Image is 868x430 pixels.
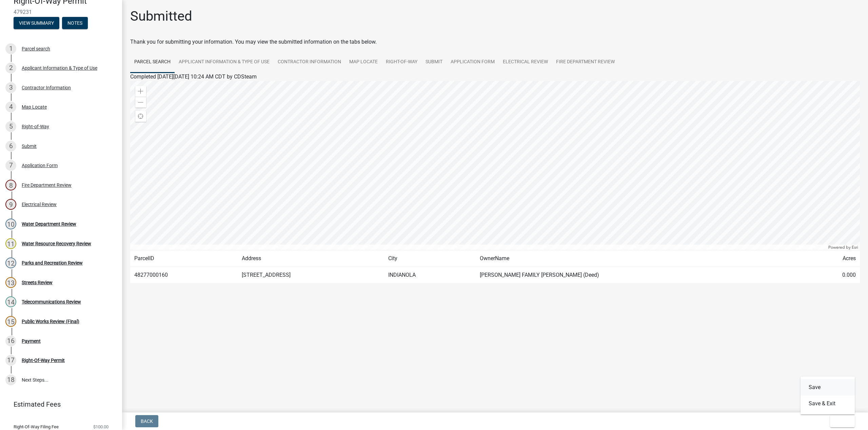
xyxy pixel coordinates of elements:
td: 0.000 [804,267,860,284]
div: Right-Of-Way Permit [22,358,65,363]
div: Parks and Recreation Review [22,261,83,265]
div: Submit [22,144,37,149]
div: 12 [5,257,16,268]
div: 9 [5,199,16,210]
div: 16 [5,336,16,346]
td: [PERSON_NAME] FAMILY [PERSON_NAME] (Deed) [476,267,804,284]
div: 4 [5,101,16,112]
div: Telecommunications Review [22,299,81,304]
wm-modal-confirm: Notes [62,21,88,26]
div: 8 [5,180,16,190]
button: Save & Exit [801,395,855,412]
div: 13 [5,277,16,288]
button: Exit [830,415,855,427]
div: Water Resource Recovery Review [22,241,91,246]
td: Acres [804,250,860,267]
span: Completed [DATE][DATE] 10:24 AM CDT by CDSteam [130,73,257,80]
div: 15 [5,316,16,327]
td: 48277000160 [130,267,238,284]
span: 479231 [14,9,108,15]
a: Parcel search [130,51,175,73]
a: Fire Department Review [552,51,619,73]
div: Streets Review [22,280,53,285]
td: INDIANOLA [384,267,476,284]
span: $100.00 [93,425,108,429]
span: Back [141,418,153,424]
div: 11 [5,238,16,249]
div: Zoom in [135,86,146,97]
div: 17 [5,355,16,366]
div: Thank you for submitting your information. You may view the submitted information on the tabs below. [130,38,860,46]
button: View Summary [14,17,59,29]
div: Parcel search [22,46,50,51]
a: Electrical Review [499,51,552,73]
td: Address [238,250,384,267]
span: Right-Of-Way Filing Fee [14,425,59,429]
div: 7 [5,160,16,171]
button: Back [135,415,158,427]
td: [STREET_ADDRESS] [238,267,384,284]
a: Contractor Information [274,51,345,73]
div: Application Form [22,163,58,168]
td: ParcelID [130,250,238,267]
a: Estimated Fees [5,398,111,411]
div: 3 [5,82,16,93]
a: Right-of-Way [382,51,421,73]
div: Zoom out [135,97,146,108]
div: Public Works Review (Final) [22,319,79,324]
div: Fire Department Review [22,183,72,187]
div: 2 [5,63,16,73]
td: City [384,250,476,267]
div: Find my location [135,111,146,122]
a: Submit [421,51,447,73]
div: Map Locate [22,105,47,109]
a: Applicant Information & Type of Use [175,51,274,73]
a: Application Form [447,51,499,73]
div: Right-of-Way [22,124,49,129]
div: 10 [5,219,16,229]
a: Esri [852,245,858,250]
button: Notes [62,17,88,29]
div: 1 [5,43,16,54]
div: Payment [22,339,41,343]
div: 5 [5,121,16,132]
div: Exit [801,377,855,414]
div: Electrical Review [22,202,57,207]
div: Contractor Information [22,85,71,90]
div: Water Department Review [22,222,76,226]
wm-modal-confirm: Summary [14,21,59,26]
div: Applicant Information & Type of Use [22,66,97,70]
div: Powered by [827,245,860,250]
td: OwnerName [476,250,804,267]
h1: Submitted [130,8,192,24]
div: 14 [5,296,16,307]
button: Save [801,379,855,395]
div: 18 [5,375,16,385]
span: Exit [835,418,845,424]
a: Map Locate [345,51,382,73]
div: 6 [5,141,16,152]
